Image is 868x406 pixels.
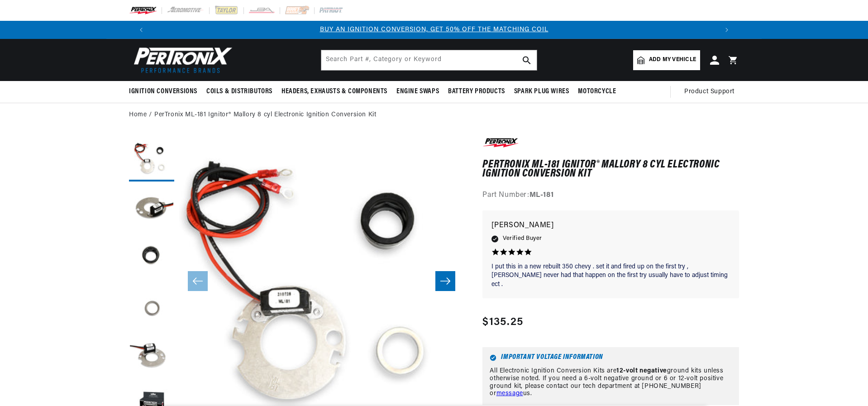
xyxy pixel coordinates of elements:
[129,186,174,231] button: Load image 2 in gallery view
[514,87,569,96] span: Spark Plug Wires
[321,50,537,70] input: Search Part #, Category or Keyword
[206,87,272,96] span: Coils & Distributors
[448,87,505,96] span: Battery Products
[396,87,439,96] span: Engine Swaps
[616,368,667,374] strong: 12-volt negative
[150,25,718,35] div: 1 of 3
[129,136,174,182] button: Load image 1 in gallery view
[132,21,150,39] button: Translation missing: en.sections.announcements.previous_announcement
[633,50,700,70] a: Add my vehicle
[578,87,616,96] span: Motorcycle
[129,44,233,76] img: Pertronix
[435,271,455,291] button: Slide right
[129,335,174,381] button: Load image 5 in gallery view
[482,190,739,201] div: Part Number:
[154,110,376,120] a: PerTronix ML-181 Ignitor® Mallory 8 cyl Electronic Ignition Conversion Kit
[188,271,208,291] button: Slide left
[529,191,554,199] strong: ML-181
[503,234,542,244] span: Verified Buyer
[718,21,736,39] button: Translation missing: en.sections.announcements.next_announcement
[482,160,739,179] h1: PerTronix ML-181 Ignitor® Mallory 8 cyl Electronic Ignition Conversion Kit
[129,236,174,281] button: Load image 3 in gallery view
[684,81,739,103] summary: Product Support
[106,21,762,39] slideshow-component: Translation missing: en.sections.announcements.announcement_bar
[482,314,523,330] span: $135.25
[684,87,734,97] span: Product Support
[517,50,537,70] button: search button
[510,81,574,102] summary: Spark Plug Wires
[490,368,732,398] p: All Electronic Ignition Conversion Kits are ground kits unless otherwise noted. If you need a 6-v...
[277,81,392,102] summary: Headers, Exhausts & Components
[649,56,696,64] span: Add my vehicle
[281,87,387,96] span: Headers, Exhausts & Components
[491,220,730,232] p: [PERSON_NAME]
[129,110,739,120] nav: breadcrumbs
[444,81,510,102] summary: Battery Products
[491,263,730,289] p: I put this in a new rebuilt 350 chevy . set it and fired up on the first try , [PERSON_NAME] neve...
[150,25,718,35] div: Announcement
[320,26,548,33] a: BUY AN IGNITION CONVERSION, GET 50% OFF THE MATCHING COIL
[496,390,523,397] a: message
[129,87,197,96] span: Ignition Conversions
[129,286,174,331] button: Load image 4 in gallery view
[573,81,620,102] summary: Motorcycle
[129,110,147,120] a: Home
[392,81,444,102] summary: Engine Swaps
[490,354,732,361] h6: Important Voltage Information
[202,81,277,102] summary: Coils & Distributors
[129,81,202,102] summary: Ignition Conversions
